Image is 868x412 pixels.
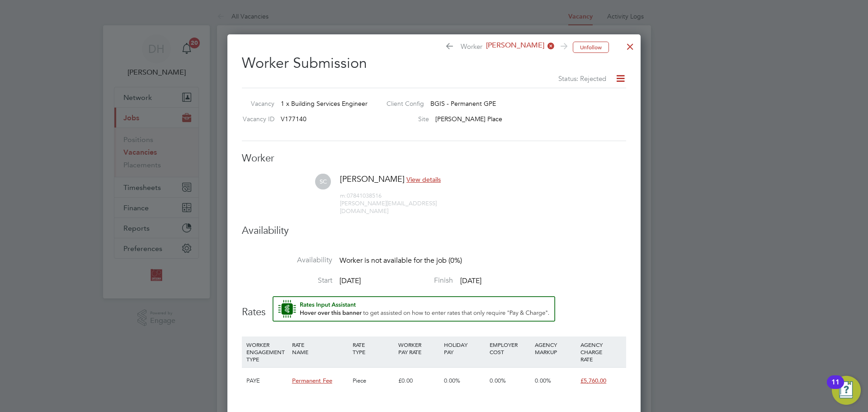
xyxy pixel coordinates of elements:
div: AGENCY CHARGE RATE [578,336,624,367]
h3: Rates [242,296,626,319]
label: Availability [242,256,332,265]
div: WORKER PAY RATE [396,336,442,360]
div: EMPLOYER COST [487,336,533,360]
span: Status: Rejected [558,74,606,83]
span: 0.00% [490,377,506,384]
label: Start [242,276,332,285]
label: Client Config [379,99,424,108]
button: Unfollow [573,42,609,53]
span: [PERSON_NAME][EMAIL_ADDRESS][DOMAIN_NAME] [340,199,437,215]
span: View details [406,175,441,184]
span: [DATE] [460,276,481,285]
h2: Worker Submission [242,47,626,84]
span: [PERSON_NAME] [340,174,405,184]
span: £5,760.00 [580,377,606,384]
span: 07841038516 [340,192,382,199]
span: m: [340,192,347,199]
div: RATE TYPE [350,336,396,360]
label: Finish [363,276,453,285]
span: 0.00% [444,377,460,384]
h3: Availability [242,224,626,237]
div: Piece [350,368,396,394]
span: Worker is not available for the job (0%) [340,256,462,265]
label: Vacancy [238,99,274,108]
span: Worker [445,41,566,53]
div: PAYE [244,368,290,394]
span: 1 x Building Services Engineer [281,99,368,108]
span: [PERSON_NAME] Place [435,115,502,123]
div: WORKER ENGAGEMENT TYPE [244,336,290,367]
div: HOLIDAY PAY [442,336,487,360]
span: [PERSON_NAME] [482,41,555,51]
div: RATE NAME [290,336,350,360]
span: [DATE] [340,276,361,285]
div: 11 [831,382,840,394]
span: V177140 [281,115,307,123]
label: Vacancy ID [238,115,274,123]
h3: Worker [242,152,626,165]
span: Permanent Fee [292,377,332,384]
div: AGENCY MARKUP [533,336,578,360]
button: Rate Assistant [273,296,555,322]
div: £0.00 [396,368,442,394]
span: BGIS - Permanent GPE [430,99,496,108]
label: Site [379,115,429,123]
span: SC [315,174,331,189]
button: Open Resource Center, 11 new notifications [832,376,861,405]
span: 0.00% [535,377,551,384]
